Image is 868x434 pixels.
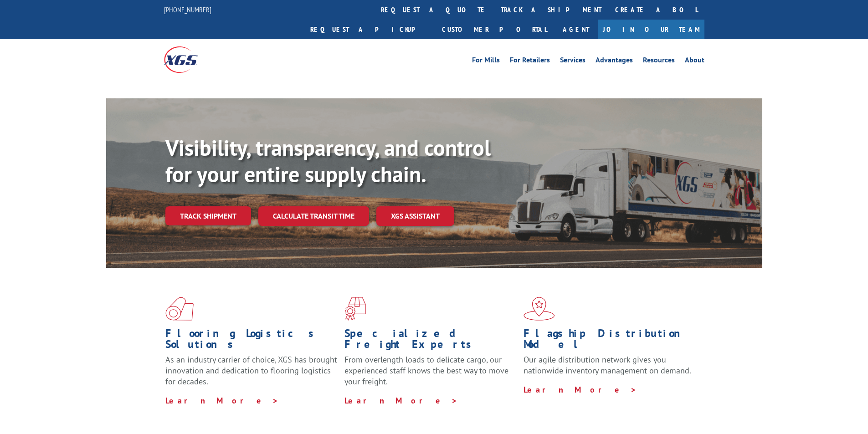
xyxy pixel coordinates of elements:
img: xgs-icon-flagship-distribution-model-red [524,297,555,321]
a: Resources [643,56,675,66]
img: xgs-icon-focused-on-flooring-red [344,297,366,321]
a: Track shipment [165,206,251,225]
a: Learn More > [165,395,279,406]
img: xgs-icon-total-supply-chain-intelligence-red [165,297,194,321]
a: [PHONE_NUMBER] [164,5,211,14]
a: For Mills [472,56,500,66]
h1: Flooring Logistics Solutions [165,328,338,354]
h1: Flagship Distribution Model [524,328,696,354]
p: From overlength loads to delicate cargo, our experienced staff knows the best way to move your fr... [344,354,517,395]
a: Request a pickup [303,20,435,39]
a: Advantages [596,56,633,66]
a: Agent [554,20,598,39]
a: For Retailers [510,56,550,66]
a: Learn More > [344,395,458,406]
a: Join Our Team [598,20,704,39]
a: Learn More > [524,384,637,395]
a: XGS ASSISTANT [376,206,454,226]
span: Our agile distribution network gives you nationwide inventory management on demand. [524,354,691,376]
a: About [685,56,704,66]
span: As an industry carrier of choice, XGS has brought innovation and dedication to flooring logistics... [165,354,337,387]
b: Visibility, transparency, and control for your entire supply chain. [165,133,491,188]
a: Services [560,56,586,66]
h1: Specialized Freight Experts [344,328,517,354]
a: Calculate transit time [258,206,369,226]
a: Customer Portal [435,20,554,39]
